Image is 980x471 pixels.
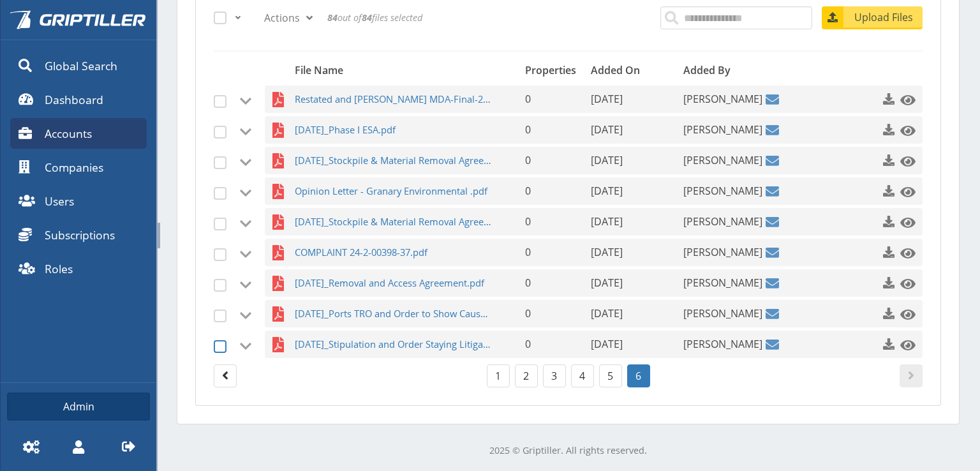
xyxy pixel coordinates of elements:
a: Click to preview this file [896,303,913,325]
a: Click to preview this file [896,272,913,295]
span: [DATE] [591,92,623,106]
span: [DATE] [591,306,623,320]
a: Admin [7,392,150,421]
button: Actions [256,6,321,29]
span: 0 [525,306,531,320]
a: Page 4. [571,364,594,387]
span: Users [45,193,74,209]
a: Click to preview this file [896,211,913,234]
div: Added On [587,61,679,79]
a: Click to preview this file [896,88,913,111]
span: [PERSON_NAME] [683,147,762,174]
span: Companies [45,159,103,176]
span: [PERSON_NAME] [683,239,762,266]
span: [DATE] [591,214,623,228]
span: 0 [525,123,531,137]
a: Page 5. [214,364,237,387]
a: Page 7. [900,364,923,387]
span: [DATE]_Phase I ESA.pdf [295,116,493,144]
span: [DATE]_Stockpile & Material Removal Agreement.pdf [295,208,493,235]
span: [DATE]_Stipulation and Order Staying Litigation.pdf [295,331,493,358]
a: Page 2. [515,364,538,387]
span: Restated and [PERSON_NAME] MDA-Final-2021-10-19 (1).pdf [295,86,493,113]
span: 0 [525,337,531,351]
span: Roles [45,260,73,277]
span: [DATE]_Removal and Access Agreement.pdf [295,269,493,297]
a: Click to preview this file [896,119,913,142]
a: Page 1. [487,364,510,387]
span: 0 [525,214,531,228]
a: Global Search [10,50,147,81]
a: Roles [10,253,147,284]
span: [PERSON_NAME] [683,331,762,358]
span: [PERSON_NAME] [683,208,762,235]
div: Added By [679,61,811,79]
span: Upload Files [845,10,923,25]
span: [DATE]_Stockpile & Material Removal Agreement.pdf [295,147,493,174]
span: [DATE] [591,153,623,167]
span: [DATE] [591,123,623,137]
strong: 84 [362,11,372,24]
a: Upload Files [822,6,923,29]
span: 0 [525,153,531,167]
a: Accounts [10,118,147,149]
span: 0 [525,276,531,290]
span: Dashboard [45,91,103,108]
div: File Name [291,61,521,79]
a: Subscriptions [10,220,147,250]
span: [PERSON_NAME] [683,86,762,113]
span: COMPLAINT 24-2-00398-37.pdf [295,239,493,266]
span: [DATE]_Ports TRO and Order to Show Cause.pdf [295,300,493,327]
span: 0 [525,92,531,106]
a: Click to preview this file [896,333,913,356]
span: [PERSON_NAME] [683,177,762,205]
div: out of files selected [324,11,422,29]
span: Subscriptions [45,227,115,243]
a: Click to preview this file [896,180,913,203]
div: Properties [521,61,587,79]
strong: 84 [327,11,338,24]
span: [DATE] [591,245,623,259]
span: Opinion Letter - Granary Environmental .pdf [295,177,493,205]
a: Click to preview this file [896,241,913,264]
a: Page 3. [543,364,566,387]
span: [PERSON_NAME] [683,269,762,297]
span: [DATE] [591,337,623,351]
a: Users [10,186,147,216]
a: Click to preview this file [896,149,913,172]
span: [DATE] [591,276,623,290]
span: Accounts [45,125,92,142]
p: 2025 © Griptiller. All rights reserved. [177,444,960,458]
span: [PERSON_NAME] [683,116,762,144]
span: [DATE] [591,184,623,198]
span: Actions [264,10,300,26]
span: Global Search [45,57,117,74]
a: Dashboard [10,84,147,115]
a: Companies [10,152,147,183]
a: Page 5. [599,364,622,387]
span: 0 [525,184,531,198]
span: 0 [525,245,531,259]
span: [PERSON_NAME] [683,300,762,327]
